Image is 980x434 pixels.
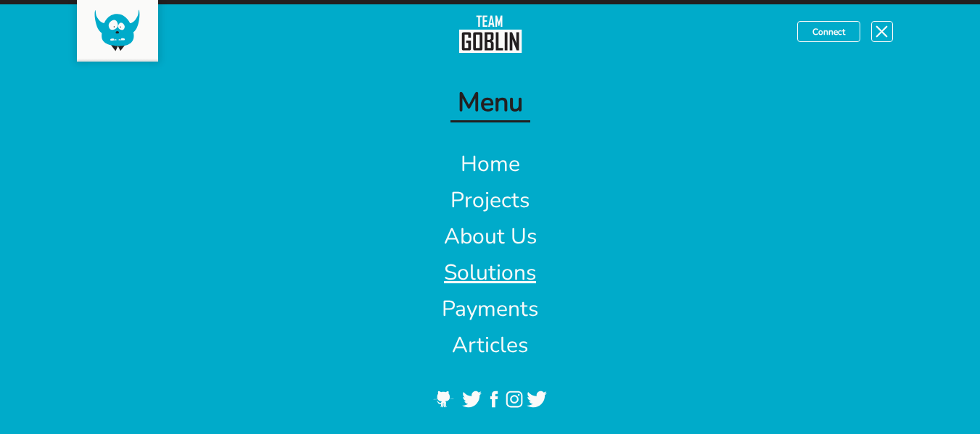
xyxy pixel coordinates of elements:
img: twitter-white.svg [526,391,548,408]
a: About Us [444,222,537,251]
span: Menu [450,85,530,122]
img: goblin-blue.svg [94,9,140,51]
img: github-white.svg [432,391,455,408]
img: team-goblin-black.svg [458,15,522,53]
a: Connect [797,21,860,42]
img: twitter-white.svg [461,391,483,408]
a: Home [461,149,520,179]
a: Solutions [444,258,536,288]
a: Payments [442,294,538,324]
a: Articles [452,330,528,360]
img: instagram-white.svg [506,391,523,408]
img: facebook-white.svg [485,391,503,408]
a: Projects [450,185,530,215]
